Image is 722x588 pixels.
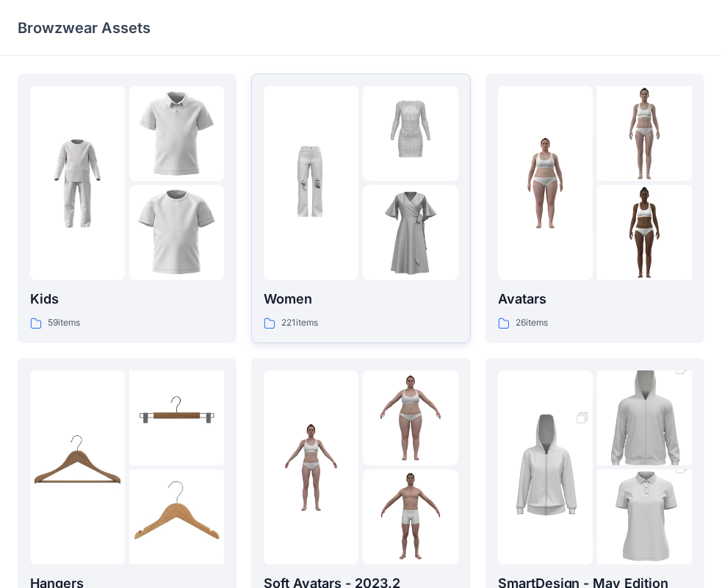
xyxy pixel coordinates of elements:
img: folder 1 [30,136,125,231]
p: Avatars [498,289,692,309]
img: folder 3 [597,185,692,280]
img: folder 2 [597,347,692,490]
img: folder 2 [129,86,224,181]
p: Women [264,289,458,309]
img: folder 2 [363,370,458,465]
p: Kids [30,289,224,309]
a: folder 1folder 2folder 3Avatars26items [485,73,704,343]
img: folder 3 [129,470,224,564]
img: folder 3 [363,470,458,564]
img: folder 1 [264,136,358,231]
a: folder 1folder 2folder 3Kids59items [18,73,237,343]
img: folder 1 [30,420,125,514]
p: 59 items [48,315,80,331]
img: folder 1 [498,396,593,539]
p: Browzwear Assets [18,18,151,38]
img: folder 2 [363,86,458,181]
img: folder 1 [264,420,358,514]
a: folder 1folder 2folder 3Women221items [251,73,470,343]
img: folder 2 [129,370,224,465]
img: folder 3 [363,185,458,280]
img: folder 2 [597,86,692,181]
p: 221 items [281,315,318,331]
img: folder 3 [129,185,224,280]
img: folder 1 [498,136,593,231]
p: 26 items [516,315,548,331]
